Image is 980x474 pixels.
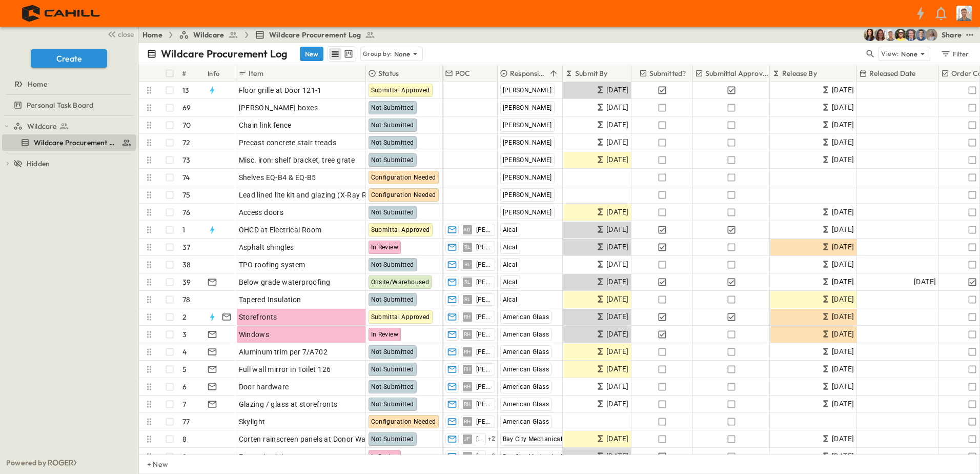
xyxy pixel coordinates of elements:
[503,366,549,373] span: American Glass
[832,328,854,340] span: [DATE]
[34,137,117,148] span: Wildcare Procurement Log
[503,122,552,129] span: [PERSON_NAME]
[239,417,266,427] span: Skylight
[239,225,322,235] span: OHCD at Electrical Room
[464,351,471,352] span: RH
[476,313,491,321] span: [PERSON_NAME]
[182,59,186,88] div: #
[103,27,136,41] button: close
[476,243,491,251] span: [PERSON_NAME]
[239,207,284,218] span: Access doors
[328,46,356,62] div: table view
[914,276,936,288] span: [DATE]
[649,68,686,78] p: Submitted?
[147,459,153,469] p: + New
[606,311,628,323] span: [DATE]
[464,247,471,247] span: RL
[13,119,134,133] a: Wildcare
[606,206,628,218] span: [DATE]
[464,264,471,265] span: RL
[488,451,496,462] span: + 2
[575,68,608,78] p: Submit By
[832,311,854,323] span: [DATE]
[180,65,206,82] div: #
[371,87,430,94] span: Submittal Approved
[27,100,93,110] span: Personal Task Board
[940,48,969,60] div: Filter
[832,293,854,305] span: [DATE]
[118,29,134,39] span: close
[182,137,190,148] p: 72
[239,434,370,444] span: Corten rainscreen panels at Donor Wall
[905,29,917,41] img: Jared Salin (jsalin@cahill-sf.com)
[371,313,430,321] span: Submittal Approved
[182,451,187,462] p: 9
[206,65,236,82] div: Info
[371,122,414,129] span: Not Submitted
[239,137,337,148] span: Precast concrete stair treads
[464,317,471,317] span: RH
[606,433,628,445] span: [DATE]
[27,159,50,169] span: Hidden
[476,261,491,269] span: [PERSON_NAME]
[476,383,491,391] span: [PERSON_NAME]
[329,48,341,60] button: row view
[182,172,190,183] p: 74
[832,433,854,445] span: [DATE]
[239,103,318,113] span: [PERSON_NAME] boxes
[371,401,414,408] span: Not Submitted
[705,68,768,78] p: Submittal Approved?
[371,279,430,286] span: Onsite/Warehoused
[832,450,854,462] span: [DATE]
[28,79,47,89] span: Home
[239,260,305,270] span: TPO roofing system
[239,242,294,252] span: Asphalt shingles
[503,348,549,355] span: American Glass
[503,383,549,390] span: American Glass
[2,98,134,112] a: Personal Task Board
[476,365,491,373] span: [PERSON_NAME]
[182,155,190,165] p: 73
[832,206,854,218] span: [DATE]
[606,363,628,375] span: [DATE]
[239,347,328,357] span: Aluminum trim per 7/A702
[503,104,552,111] span: [PERSON_NAME]
[606,381,628,392] span: [DATE]
[208,59,220,88] div: Info
[239,329,270,340] span: Windows
[884,29,896,41] img: Hunter Mahan (hmahan@cahill-sf.com)
[371,453,399,460] span: In Review
[463,229,471,230] span: AD
[488,434,496,444] span: + 2
[371,139,414,146] span: Not Submitted
[179,30,238,40] a: Wildcare
[869,68,915,78] p: Released Date
[832,381,854,392] span: [DATE]
[832,119,854,131] span: [DATE]
[503,453,563,460] span: Bay City Mechanical
[182,190,190,200] p: 75
[182,85,189,95] p: 13
[239,85,322,95] span: Floor grille at Door 121-1
[371,436,414,443] span: Not Submitted
[182,434,187,444] p: 8
[363,49,392,59] p: Group by:
[476,330,491,339] span: [PERSON_NAME]
[239,312,277,322] span: Storefronts
[832,276,854,288] span: [DATE]
[606,154,628,166] span: [DATE]
[964,29,976,41] button: test
[182,382,187,392] p: 6
[832,84,854,96] span: [DATE]
[915,29,927,41] img: Will Nethercutt (wnethercutt@cahill-sf.com)
[239,277,331,287] span: Below grade waterproofing
[182,225,185,235] p: 1
[239,364,331,374] span: Full wall mirror in Toilet 126
[874,29,886,41] img: Kirsten Gregory (kgregory@cahill-sf.com)
[548,68,559,79] button: Sort
[239,172,316,183] span: Shelves EQ-B4 & EQ-B5
[901,49,917,59] p: None
[832,241,854,253] span: [DATE]
[464,334,471,334] span: RH
[2,118,136,134] div: Wildcaretest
